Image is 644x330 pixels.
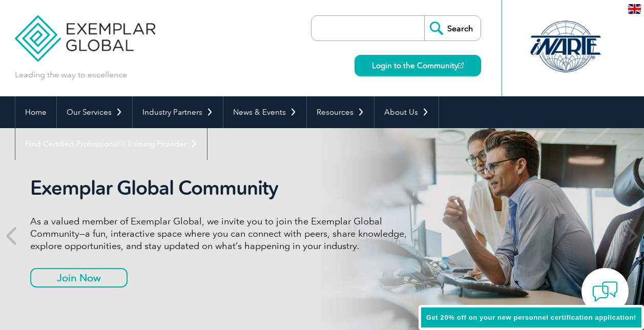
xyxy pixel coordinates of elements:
a: Find Certified Professional / Training Provider [15,128,207,160]
a: Join Now [30,268,128,287]
p: Leading the way to excellence [15,69,127,80]
a: About Us [375,96,439,128]
p: As a valued member of Exemplar Global, we invite you to join the Exemplar Global Community—a fun,... [30,215,414,252]
img: en [628,4,641,14]
img: contact-chat.png [592,279,618,304]
a: Home [15,96,56,128]
a: Industry Partners [133,96,223,128]
a: News & Events [223,96,306,128]
input: Search [424,16,481,40]
a: Resources [307,96,374,128]
a: Our Services [57,96,132,128]
span: Get 20% off on your new personnel certification application! [426,314,636,321]
h2: Exemplar Global Community [30,176,414,200]
a: Login to the Community [355,55,481,76]
img: open_square.png [458,63,464,68]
